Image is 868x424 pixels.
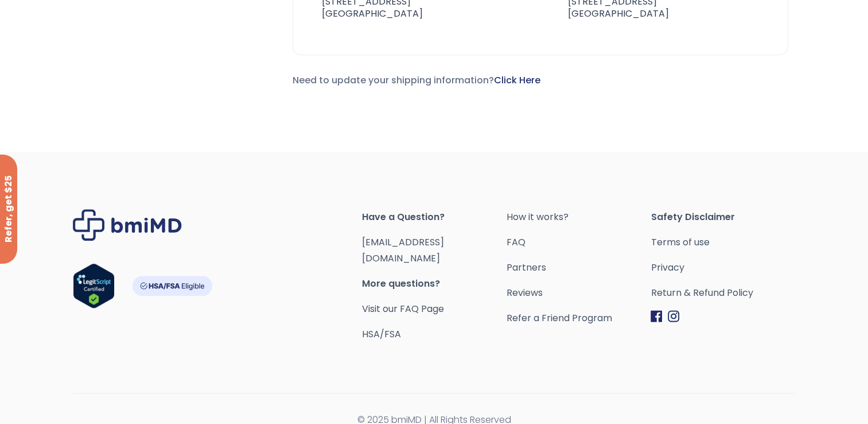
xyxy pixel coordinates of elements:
span: Need to update your shipping information? [293,74,540,87]
a: Terms of use [651,234,795,250]
img: Brand Logo [73,209,182,241]
span: Have a Question? [362,209,507,225]
a: Refer a Friend Program [506,310,651,326]
img: HSA-FSA [132,276,212,296]
a: FAQ [506,234,651,250]
a: Visit our FAQ Page [362,302,444,315]
a: Reviews [506,285,651,301]
a: Partners [506,260,651,276]
span: Safety Disclaimer [651,209,795,225]
a: How it works? [506,209,651,225]
img: Instagram [668,310,679,322]
a: Privacy [651,260,795,276]
a: Verify LegitScript Approval for www.bmimd.com [73,263,115,314]
a: HSA/FSA [362,327,401,341]
img: Verify Approval for www.bmimd.com [73,263,115,309]
a: Return & Refund Policy [651,285,795,301]
a: Click Here [494,74,540,87]
span: More questions? [362,276,507,292]
a: [EMAIL_ADDRESS][DOMAIN_NAME] [362,236,444,265]
img: Facebook [651,310,662,322]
